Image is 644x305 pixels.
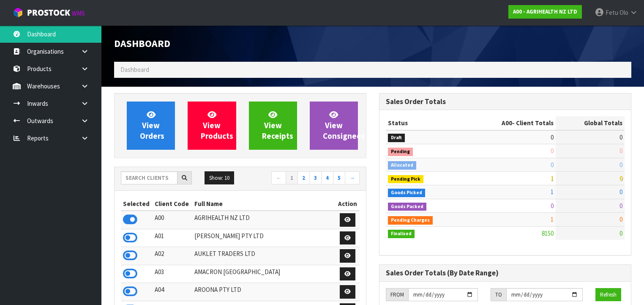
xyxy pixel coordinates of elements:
span: Dashboard [114,37,170,49]
nav: Page navigation [246,171,360,186]
input: Search clients [121,171,177,184]
span: ProStock [27,7,70,18]
h3: Sales Order Totals (By Date Range) [386,269,625,277]
th: Status [386,116,465,130]
th: Global Totals [556,116,625,130]
span: 0 [619,229,622,237]
span: Draft [388,134,405,142]
td: AUKLET TRADERS LTD [192,247,336,265]
strong: A00 - AGRIHEALTH NZ LTD [513,8,577,15]
span: 0 [619,161,622,169]
span: Pending Charges [388,216,433,225]
a: → [345,171,360,185]
a: ← [271,171,286,185]
td: AROONA PTY LTD [192,283,336,301]
td: AMACRON [GEOGRAPHIC_DATA] [192,265,336,283]
span: 1 [551,215,554,223]
span: Pending Pick [388,175,423,184]
span: Allocated [388,161,416,170]
th: Full Name [192,197,336,211]
th: Action [336,197,360,211]
span: Finalised [388,230,415,238]
span: Dashboard [120,66,149,74]
span: Pending [388,148,413,156]
a: 3 [309,171,322,185]
a: 1 [286,171,298,185]
span: 0 [619,133,622,141]
th: - Client Totals [465,116,556,130]
div: FROM [386,288,408,302]
td: A04 [153,283,192,301]
button: Refresh [595,288,621,302]
a: ViewOrders [127,102,175,150]
a: A00 - AGRIHEALTH NZ LTD [508,5,582,19]
th: Client Code [153,197,192,211]
small: WMS [72,9,85,17]
span: 0 [551,147,554,155]
span: Goods Packed [388,203,426,211]
img: cube-alt.png [13,7,23,18]
span: View Orders [140,110,164,141]
td: A00 [153,211,192,229]
span: 1 [551,174,554,182]
button: Show: 10 [205,171,234,185]
span: View Receipts [262,110,293,141]
span: 0 [619,147,622,155]
span: Goods Picked [388,189,425,197]
span: 0 [551,133,554,141]
td: AGRIHEALTH NZ LTD [192,211,336,229]
span: View Products [201,110,233,141]
a: ViewConsignees [310,102,358,150]
td: [PERSON_NAME] PTY LTD [192,229,336,247]
span: Fetu [606,8,618,16]
div: TO [491,288,506,302]
span: 1 [551,188,554,196]
td: A03 [153,265,192,283]
a: 2 [297,171,310,185]
span: 8150 [542,229,554,237]
span: 0 [619,215,622,223]
span: Olo [619,8,628,16]
span: 0 [551,161,554,169]
a: 5 [333,171,345,185]
td: A02 [153,247,192,265]
span: 0 [551,202,554,210]
h3: Sales Order Totals [386,98,625,106]
span: 0 [619,188,622,196]
span: 0 [619,174,622,182]
a: 4 [321,171,333,185]
span: 0 [619,202,622,210]
span: A00 [502,119,512,127]
a: ViewProducts [188,102,236,150]
td: A01 [153,229,192,247]
th: Selected [121,197,153,211]
a: ViewReceipts [249,102,297,150]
